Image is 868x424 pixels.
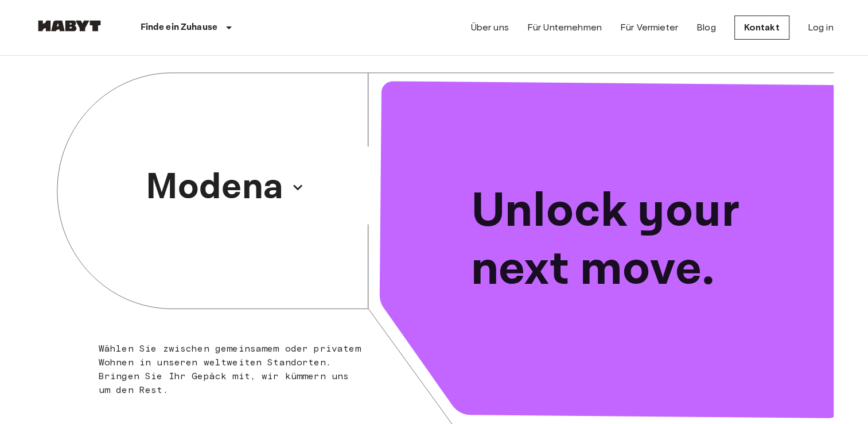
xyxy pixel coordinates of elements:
[141,156,309,218] button: Modena
[99,342,362,397] p: Wählen Sie zwischen gemeinsamem oder privatem Wohnen in unseren weltweiten Standorten. Bringen Si...
[808,21,834,34] a: Log in
[527,21,602,34] a: Für Unternehmen
[620,21,678,34] a: Für Vermieter
[146,160,284,215] p: Modena
[471,21,509,34] a: Über uns
[471,183,815,299] p: Unlock your next move.
[35,20,104,32] img: Habyt
[141,21,218,34] p: Finde ein Zuhause
[734,16,789,40] a: Kontakt
[696,21,716,34] a: Blog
